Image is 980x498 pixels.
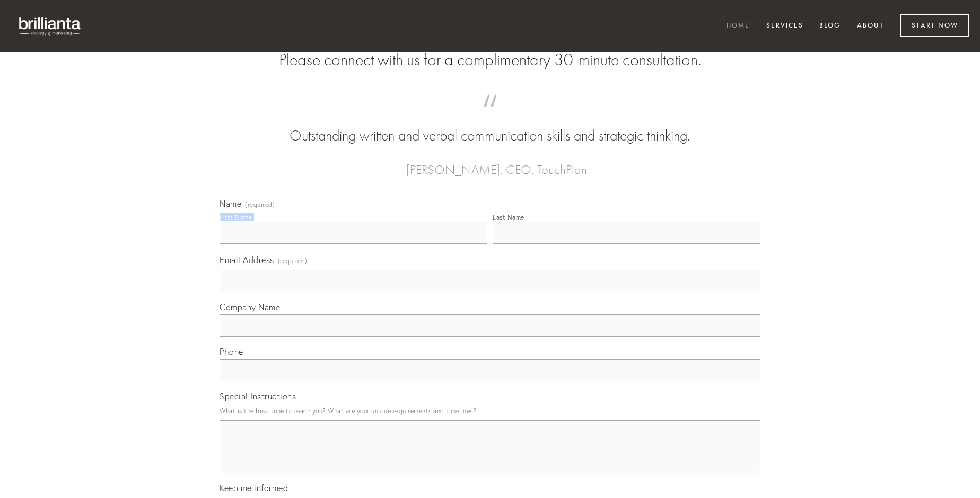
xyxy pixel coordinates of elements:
[220,391,296,401] span: Special Instructions
[493,213,524,221] div: Last Name
[220,255,274,265] span: Email Address
[812,18,847,35] a: Blog
[278,254,308,268] span: (required)
[237,105,743,126] span: “
[220,483,288,493] span: Keep me informed
[220,213,252,221] div: First Name
[720,18,757,35] a: Home
[900,14,969,37] a: Start Now
[220,404,760,418] p: What is the best time to reach you? What are your unique requirements and timelines?
[220,50,760,70] h2: Please connect with us for a complimentary 30-minute consultation.
[759,18,810,35] a: Services
[220,346,243,357] span: Phone
[11,11,90,41] img: brillianta - research, strategy, marketing
[850,18,891,35] a: About
[237,146,743,180] figcaption: — [PERSON_NAME], CEO, TouchPlan
[237,105,743,146] blockquote: Outstanding written and verbal communication skills and strategic thinking.
[220,302,280,312] span: Company Name
[220,198,241,209] span: Name
[245,202,275,208] span: (required)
